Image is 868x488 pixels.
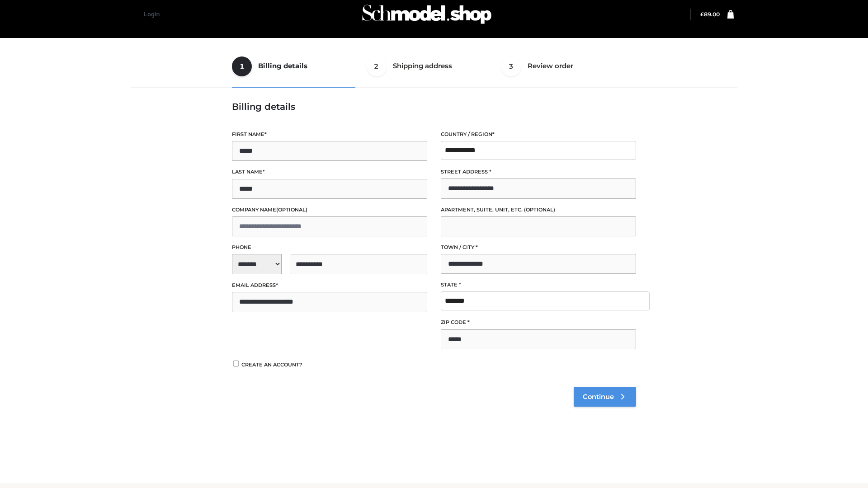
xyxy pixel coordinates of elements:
[232,130,427,139] label: First name
[441,281,636,289] label: State
[700,11,720,18] a: £89.00
[441,130,636,139] label: Country / Region
[441,243,636,252] label: Town / City
[276,206,307,213] span: (optional)
[232,206,427,214] label: Company name
[700,11,704,18] span: £
[232,168,427,176] label: Last name
[241,361,302,368] span: Create an account?
[232,101,636,112] h3: Billing details
[232,361,240,366] input: Create an account?
[700,11,720,18] bdi: 89.00
[441,318,636,327] label: ZIP Code
[441,206,636,214] label: Apartment, suite, unit, etc.
[232,243,427,252] label: Phone
[574,387,636,407] a: Continue
[232,281,427,290] label: Email address
[144,11,160,18] a: Login
[441,168,636,176] label: Street address
[583,393,614,401] span: Continue
[524,206,555,213] span: (optional)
